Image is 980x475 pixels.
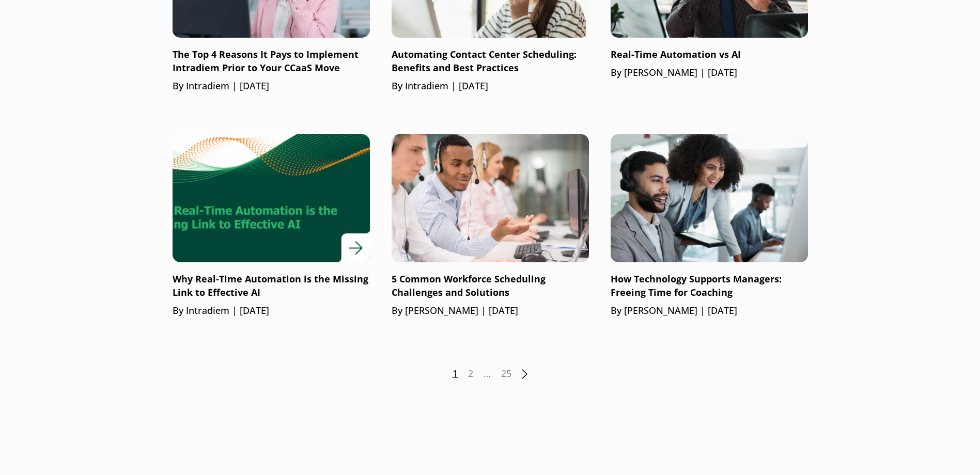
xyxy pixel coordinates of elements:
img: Why Real-Time Automation is the Missing Link to Effective AI [152,121,389,275]
a: How Technology Supports Managers: Freeing Time for CoachingBy [PERSON_NAME] | [DATE] [611,134,808,318]
a: Why Real-Time Automation is the Missing Link to Effective AIWhy Real-Time Automation is the Missi... [173,134,370,318]
p: By [PERSON_NAME] | [DATE] [392,304,589,318]
p: By Intradiem | [DATE] [173,80,370,93]
p: Why Real-Time Automation is the Missing Link to Effective AI [173,273,370,299]
nav: Posts pagination [173,367,808,381]
p: By [PERSON_NAME] | [DATE] [611,66,808,80]
span: 1 [453,367,458,381]
p: By Intradiem | [DATE] [392,80,589,93]
span: … [484,367,491,381]
a: 25 [501,367,511,381]
p: How Technology Supports Managers: Freeing Time for Coaching [611,273,808,299]
p: By Intradiem | [DATE] [173,304,370,318]
a: 2 [468,367,473,381]
a: Next [522,369,527,379]
p: The Top 4 Reasons It Pays to Implement Intradiem Prior to Your CCaaS Move [173,48,370,75]
p: By [PERSON_NAME] | [DATE] [611,304,808,318]
p: Automating Contact Center Scheduling: Benefits and Best Practices [392,48,589,75]
a: 5 Common Workforce Scheduling Challenges and SolutionsBy [PERSON_NAME] | [DATE] [392,134,589,318]
p: 5 Common Workforce Scheduling Challenges and Solutions [392,273,589,299]
p: Real-Time Automation vs AI [611,48,808,61]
